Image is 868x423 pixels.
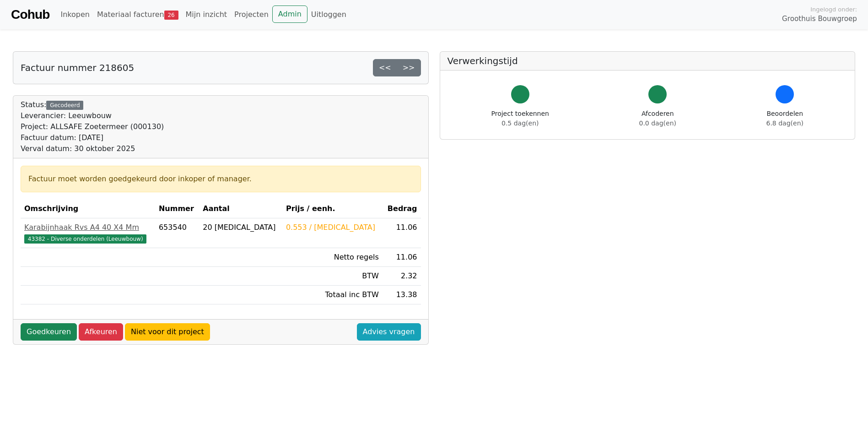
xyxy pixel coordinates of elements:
th: Aantal [199,200,282,218]
span: 6.8 dag(en) [766,119,803,127]
a: >> [397,59,421,76]
div: Project: ALLSAFE Zoetermeer (000130) [21,121,164,132]
td: Netto regels [282,248,383,267]
div: Afcoderen [639,109,676,128]
a: Goedkeuren [21,323,77,341]
a: Admin [272,5,307,23]
a: Inkopen [57,5,93,24]
div: 20 [MEDICAL_DATA] [203,222,279,233]
td: 11.06 [383,248,421,267]
div: 0.553 / [MEDICAL_DATA] [286,222,379,233]
div: Gecodeerd [46,101,83,110]
td: 2.32 [383,267,421,286]
a: Niet voor dit project [125,323,210,341]
div: Project toekennen [491,109,549,128]
a: Uitloggen [307,5,350,24]
span: Groothuis Bouwgroep [782,14,857,24]
a: Mijn inzicht [182,5,231,24]
span: Ingelogd onder: [810,5,857,14]
span: 0.0 dag(en) [639,119,676,127]
span: 0.5 dag(en) [501,119,539,127]
a: Projecten [231,5,272,24]
a: Cohub [11,4,49,26]
th: Bedrag [383,200,421,218]
div: Verval datum: 30 oktober 2025 [21,143,164,154]
div: Status: [21,99,164,154]
th: Nummer [155,200,199,218]
td: BTW [282,267,383,286]
div: Beoordelen [766,109,803,128]
div: Leverancier: Leeuwbouw [21,110,164,121]
a: Advies vragen [357,323,421,341]
span: 26 [164,11,178,20]
a: Afkeuren [79,323,123,341]
td: Totaal inc BTW [282,286,383,304]
td: 13.38 [383,286,421,304]
td: 653540 [155,218,199,248]
a: Karabijnhaak Rvs A4 40 X4 Mm43382 - Diverse onderdelen (Leeuwbouw) [24,222,151,244]
div: Factuur moet worden goedgekeurd door inkoper of manager. [28,174,413,184]
span: 43382 - Diverse onderdelen (Leeuwbouw) [24,234,146,244]
a: << [373,59,397,76]
a: Materiaal facturen26 [93,5,182,24]
h5: Verwerkingstijd [447,55,848,66]
h5: Factuur nummer 218605 [21,62,134,73]
td: 11.06 [383,218,421,248]
div: Factuur datum: [DATE] [21,132,164,143]
th: Prijs / eenh. [282,200,383,218]
div: Karabijnhaak Rvs A4 40 X4 Mm [24,222,151,233]
th: Omschrijving [21,200,155,218]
